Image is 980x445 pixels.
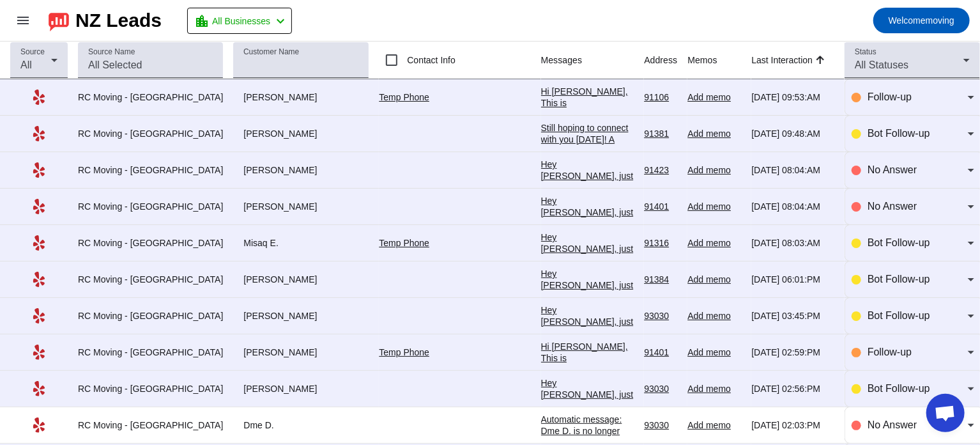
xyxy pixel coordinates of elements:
[273,13,288,29] mat-icon: chevron_left
[379,238,429,248] a: Temp Phone
[751,54,813,66] div: Last Interaction
[687,237,741,249] div: Add memo
[855,59,908,70] span: All Statuses
[78,310,223,322] div: RC Moving - [GEOGRAPHIC_DATA]
[88,48,135,56] mat-label: Source Name
[644,201,677,212] div: 91401
[868,274,930,285] span: Bot Follow-up
[751,310,834,322] div: [DATE] 03:45:PM
[868,383,930,394] span: Bot Follow-up
[751,201,834,212] div: [DATE] 08:04:AM
[31,235,47,251] mat-icon: Yelp
[233,91,369,103] div: [PERSON_NAME]
[31,126,47,141] mat-icon: Yelp
[233,310,369,322] div: [PERSON_NAME]
[687,164,741,176] div: Add memo
[687,91,741,103] div: Add memo
[233,164,369,176] div: [PERSON_NAME]
[31,308,47,324] mat-icon: Yelp
[78,347,223,358] div: RC Moving - [GEOGRAPHIC_DATA]
[644,164,677,176] div: 91423
[889,12,954,29] span: moving
[541,122,634,260] div: Still hoping to connect with you [DATE]! A short call will help us better understand your move an...
[687,310,741,322] div: Add memo
[868,91,912,102] span: Follow-up
[78,419,223,431] div: RC Moving - [GEOGRAPHIC_DATA]
[88,58,213,73] input: All Selected
[687,201,741,212] div: Add memo
[75,12,162,29] div: NZ Leads
[212,12,270,30] span: All Businesses
[868,237,930,248] span: Bot Follow-up
[644,128,677,139] div: 91381
[187,8,292,34] button: All Businesses
[31,272,47,287] mat-icon: Yelp
[889,15,926,26] span: Welcome
[687,42,751,79] th: Memos
[31,381,47,396] mat-icon: Yelp
[751,237,834,249] div: [DATE] 08:03:AM
[233,237,369,249] div: Misaq E.
[855,48,877,56] mat-label: Status
[78,274,223,285] div: RC Moving - [GEOGRAPHIC_DATA]
[78,128,223,139] div: RC Moving - [GEOGRAPHIC_DATA]
[31,90,47,105] mat-icon: Yelp
[868,201,917,212] span: No Answer
[233,274,369,285] div: [PERSON_NAME]
[541,231,634,393] div: Hey [PERSON_NAME], just following up! Are you still interested in getting a moving estimate? We'd...
[687,347,741,358] div: Add memo
[31,345,47,360] mat-icon: Yelp
[873,8,970,33] button: Welcomemoving
[751,91,834,103] div: [DATE] 09:53:AM
[243,48,299,56] mat-label: Customer Name
[541,268,634,429] div: Hey [PERSON_NAME], just following up! Are you still interested in getting a moving estimate? We'd...
[751,164,834,176] div: [DATE] 08:04:AM
[868,128,930,139] span: Bot Follow-up
[644,419,677,431] div: 93030
[644,237,677,249] div: 91316
[379,92,429,102] a: Temp Phone
[78,237,223,249] div: RC Moving - [GEOGRAPHIC_DATA]
[78,201,223,212] div: RC Moving - [GEOGRAPHIC_DATA]
[31,199,47,214] mat-icon: Yelp
[541,159,634,377] div: Hey [PERSON_NAME], just checking in one last time. If you're still looking for help with your mov...
[751,274,834,285] div: [DATE] 06:01:PM
[541,42,645,79] th: Messages
[194,13,210,29] mat-icon: location_city
[233,201,369,212] div: [PERSON_NAME]
[868,310,930,321] span: Bot Follow-up
[49,10,69,31] img: logo
[687,274,741,285] div: Add memo
[15,13,31,28] mat-icon: menu
[751,347,834,358] div: [DATE] 02:59:PM
[644,347,677,358] div: 91401
[751,128,834,139] div: [DATE] 09:48:AM
[751,383,834,394] div: [DATE] 02:56:PM
[541,195,634,414] div: Hey [PERSON_NAME], just checking in one last time. If you're still looking for help with your mov...
[78,91,223,103] div: RC Moving - [GEOGRAPHIC_DATA]
[868,164,917,175] span: No Answer
[78,383,223,394] div: RC Moving - [GEOGRAPHIC_DATA]
[404,54,456,66] label: Contact Info
[644,91,677,103] div: 91106
[687,383,741,394] div: Add memo
[233,383,369,394] div: [PERSON_NAME]
[644,310,677,322] div: 93030
[687,419,741,431] div: Add memo
[644,42,687,79] th: Address
[644,383,677,394] div: 93030
[541,86,634,281] div: Hi [PERSON_NAME], This is [PERSON_NAME] from RC Moving just checking in. You requested a free quo...
[20,48,45,56] mat-label: Source
[868,347,912,357] span: Follow-up
[31,418,47,433] mat-icon: Yelp
[868,419,917,430] span: No Answer
[751,419,834,431] div: [DATE] 02:03:PM
[926,394,965,432] div: Open chat
[233,128,369,139] div: [PERSON_NAME]
[687,128,741,139] div: Add memo
[644,274,677,285] div: 91384
[31,162,47,178] mat-icon: Yelp
[233,419,369,431] div: Dme D.
[20,59,32,70] span: All
[78,164,223,176] div: RC Moving - [GEOGRAPHIC_DATA]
